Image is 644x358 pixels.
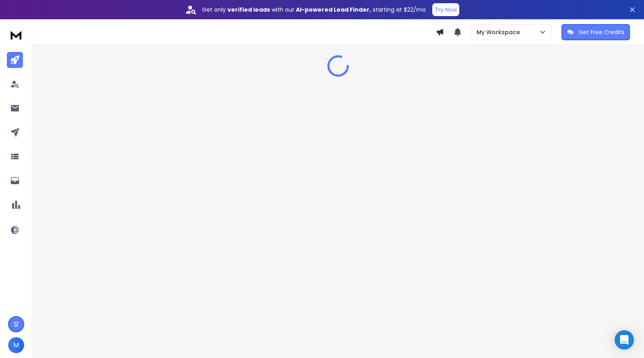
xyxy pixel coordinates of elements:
button: Get Free Credits [561,24,630,40]
button: M [8,337,24,353]
p: Get Free Credits [578,28,624,36]
p: Try Now [435,6,457,14]
strong: AI-powered Lead Finder, [296,6,371,14]
div: Open Intercom Messenger [615,330,634,350]
p: Get only with our starting at $22/mo [202,6,426,14]
strong: verified leads [227,6,270,14]
p: My Workspace [477,28,523,36]
img: logo [8,27,24,42]
button: Try Now [432,3,459,16]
